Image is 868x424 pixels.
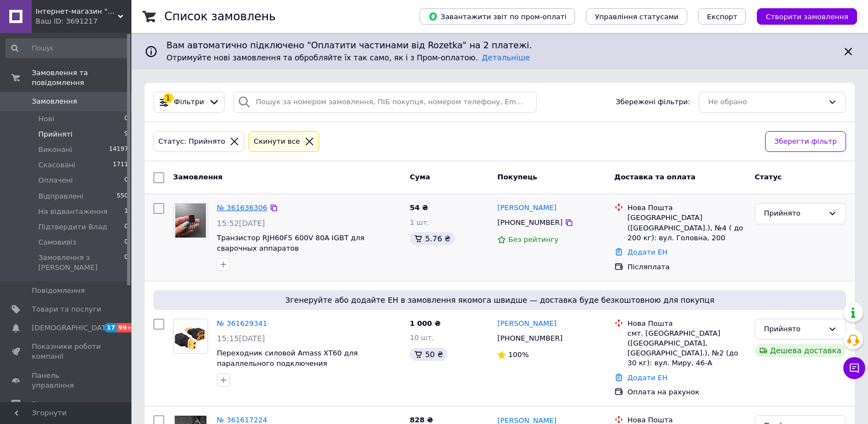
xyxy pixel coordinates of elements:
button: Створити замовлення [757,8,857,25]
span: [PHONE_NUMBER] [497,334,562,342]
a: № 361636306 [217,203,267,212]
span: Прийняті [38,129,72,139]
span: Відправлені [38,191,83,201]
div: Статус: Прийнято [156,136,227,148]
a: Детальніше [482,53,530,62]
div: 50 ₴ [410,348,447,361]
div: Прийнято [764,208,824,219]
span: 9 [124,129,128,139]
a: № 361629341 [217,319,267,327]
span: 17 [104,323,117,332]
span: Покупець [497,173,537,181]
span: Замовлення з [PERSON_NAME] [38,253,124,273]
span: Оплачені [38,176,73,185]
span: Статус [755,173,782,181]
span: 1 [124,207,128,217]
span: Вам автоматично підключено "Оплатити частинами від Rozetka" на 2 платежі. [166,39,833,52]
img: Фото товару [175,203,206,238]
div: 5.76 ₴ [410,232,455,245]
img: Фото товару [174,320,208,352]
span: Завантажити звіт по пром-оплаті [428,12,566,21]
button: Чат з покупцем [843,357,865,379]
span: Самовивіз [38,238,76,247]
button: Експорт [698,8,746,25]
span: Панель управління [32,371,101,391]
span: На відвантаження [38,207,107,217]
a: Фото товару [173,319,208,354]
span: Збережені фільтри: [616,97,690,108]
span: [DEMOGRAPHIC_DATA] [32,323,113,333]
span: Виконані [38,145,72,155]
a: Створити замовлення [746,12,857,20]
a: Додати ЕН [628,248,668,256]
button: Зберегти фільтр [765,131,846,152]
span: 99+ [117,323,135,332]
span: 1711 [113,160,128,170]
span: Без рейтингу [508,235,559,244]
a: Фото товару [173,203,208,238]
span: Відгуки [32,399,60,409]
span: Замовлення та повідомлення [32,68,131,88]
div: смт. [GEOGRAPHIC_DATA] ([GEOGRAPHIC_DATA], [GEOGRAPHIC_DATA].), №2 (до 30 кг): вул. Миру, 46-А [628,329,746,369]
input: Пошук за номером замовлення, ПІБ покупця, номером телефону, Email, номером накладної [233,92,536,113]
div: Нова Пошта [628,203,746,213]
div: Нова Пошта [628,319,746,329]
span: Товари та послуги [32,304,101,314]
button: Завантажити звіт по пром-оплаті [419,8,575,25]
span: 828 ₴ [410,416,433,424]
span: Інтернет-магазин "Evelex" [36,7,118,16]
div: Не обрано [708,97,824,108]
span: 100% [508,350,528,359]
div: Дешева доставка [755,344,846,357]
span: Cума [410,173,430,181]
span: 0 [124,222,128,232]
span: Замовлення [173,173,222,181]
span: Згенеруйте або додайте ЕН в замовлення якомога швидше — доставка буде безкоштовною для покупця [158,295,842,306]
span: 15:15[DATE] [217,334,265,343]
button: Управління статусами [586,8,687,25]
span: 1 000 ₴ [410,319,440,327]
span: 54 ₴ [410,203,428,212]
span: 0 [124,253,128,273]
span: Замовлення [32,97,77,106]
a: [PERSON_NAME] [497,203,556,213]
span: Показники роботи компанії [32,342,101,361]
span: Експорт [707,13,738,21]
span: 1 шт. [410,218,429,227]
span: 550 [117,191,128,201]
span: Управління статусами [595,13,679,21]
a: Транзистор RJH60F5 600V 80A IGBT для сварочных аппаратов [217,234,365,252]
div: [GEOGRAPHIC_DATA] ([GEOGRAPHIC_DATA].), №4 ( до 200 кг): вул. Головна, 200 [628,213,746,243]
span: Нові [38,114,54,124]
span: 15:52[DATE] [217,219,265,228]
a: Додати ЕН [628,374,668,382]
div: 1 [163,93,173,103]
span: Зберегти фільтр [774,136,837,148]
span: 0 [124,176,128,185]
div: Ваш ID: 3691217 [36,16,131,26]
input: Пошук [5,38,129,58]
span: 0 [124,238,128,247]
span: 10 шт. [410,333,434,342]
a: [PERSON_NAME] [497,319,556,329]
span: Повідомлення [32,286,85,296]
h1: Список замовлень [164,10,275,23]
span: Доставка та оплата [614,173,695,181]
div: Оплата на рахунок [628,387,746,397]
span: Фільтри [174,97,204,108]
div: Післяплата [628,262,746,272]
span: 14197 [109,145,128,155]
div: Прийнято [764,324,824,335]
div: Cкинути все [251,136,302,148]
a: № 361617224 [217,416,267,424]
a: Переходник силовой Amass XT60 для параллельного подключения [DEMOGRAPHIC_DATA]-[DEMOGRAPHIC_DATA] x2 [217,349,392,377]
span: 0 [124,114,128,124]
span: Скасовані [38,160,76,170]
span: Створити замовлення [766,13,848,21]
span: [PHONE_NUMBER] [497,218,562,227]
span: Підтвердити Влад [38,222,107,232]
span: Отримуйте нові замовлення та обробляйте їх так само, як і з Пром-оплатою. [166,53,530,62]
